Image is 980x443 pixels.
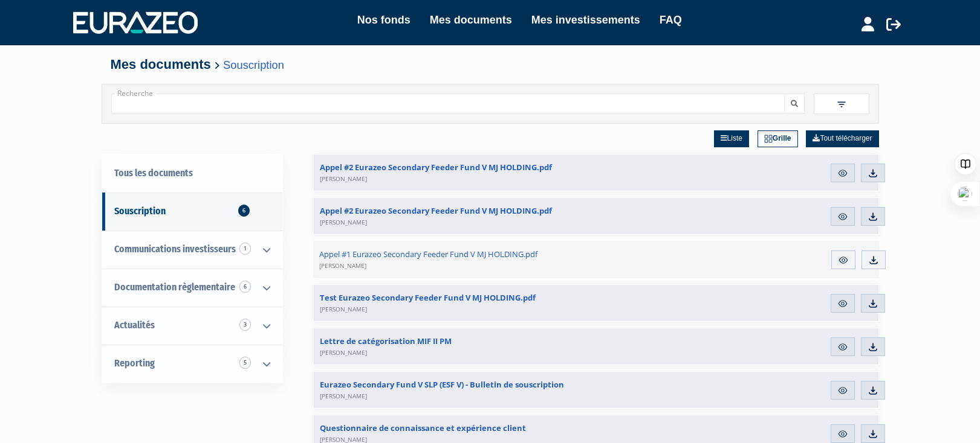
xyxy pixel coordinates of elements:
[102,345,282,383] a: Reporting 5
[837,342,848,352] img: eye.svg
[314,328,669,365] a: Lettre de catégorisation MIF II PM[PERSON_NAME]
[837,168,848,179] img: eye.svg
[114,319,155,331] span: Actualités
[239,281,251,293] span: 6
[223,59,284,71] a: Souscription
[102,231,282,269] a: Communications investisseurs 1
[320,162,552,183] span: Appel #2 Eurazeo Secondary Feeder Fund V MJ HOLDING.pdf
[320,292,536,314] span: Test Eurazeo Secondary Feeder Fund V MJ HOLDING.pdf
[319,249,537,270] span: Appel #1 Eurazeo Secondary Feeder Fund V MJ HOLDING.pdf
[868,342,878,352] img: download.svg
[314,372,669,408] a: Eurazeo Secondary Fund V SLP (ESF V) - Bulletin de souscription[PERSON_NAME]
[320,305,367,313] span: [PERSON_NAME]
[320,336,452,357] span: Lettre de catégorisation MIF II PM
[239,319,251,331] span: 3
[319,261,366,270] span: [PERSON_NAME]
[320,379,564,401] span: Eurazeo Secondary Fund V SLP (ESF V) - Bulletin de souscription
[239,357,251,369] span: 5
[320,174,367,183] span: [PERSON_NAME]
[838,255,849,266] img: eye.svg
[837,298,848,309] img: eye.svg
[102,307,282,345] a: Actualités 3
[320,392,367,400] span: [PERSON_NAME]
[837,211,848,222] img: eye.svg
[430,11,512,28] a: Mes documents
[868,168,878,179] img: download.svg
[320,205,552,227] span: Appel #2 Eurazeo Secondary Feeder Fund V MJ HOLDING.pdf
[837,385,848,396] img: eye.svg
[114,243,236,255] span: Communications investisseurs
[102,193,282,231] a: Souscription6
[868,298,878,309] img: download.svg
[239,243,251,255] span: 1
[102,269,282,307] a: Documentation règlementaire 6
[758,130,798,147] a: Grille
[314,155,669,191] a: Appel #2 Eurazeo Secondary Feeder Fund V MJ HOLDING.pdf[PERSON_NAME]
[531,11,640,28] a: Mes investissements
[837,429,848,439] img: eye.svg
[111,94,785,113] input: Recherche
[320,218,367,226] span: [PERSON_NAME]
[314,285,669,321] a: Test Eurazeo Secondary Feeder Fund V MJ HOLDING.pdf[PERSON_NAME]
[868,385,878,396] img: download.svg
[114,205,166,217] span: Souscription
[714,130,749,147] a: Liste
[660,11,682,28] a: FAQ
[357,11,410,28] a: Nos fonds
[836,99,847,110] img: filter.svg
[314,198,669,234] a: Appel #2 Eurazeo Secondary Feeder Fund V MJ HOLDING.pdf[PERSON_NAME]
[868,429,878,439] img: download.svg
[114,281,235,293] span: Documentation règlementaire
[320,348,367,357] span: [PERSON_NAME]
[111,57,870,72] h4: Mes documents
[102,155,282,193] a: Tous les documents
[806,130,878,147] a: Tout télécharger
[114,357,155,369] span: Reporting
[868,255,879,266] img: download.svg
[868,211,878,222] img: download.svg
[238,205,250,217] span: 6
[764,135,773,143] img: grid.svg
[313,241,670,278] a: Appel #1 Eurazeo Secondary Feeder Fund V MJ HOLDING.pdf[PERSON_NAME]
[73,11,198,33] img: 1732889491-logotype_eurazeo_blanc_rvb.png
